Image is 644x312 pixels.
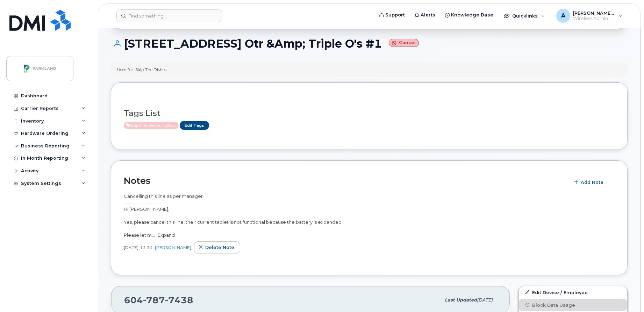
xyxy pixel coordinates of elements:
[389,39,419,47] small: Cancel
[499,9,550,23] div: Quicklinks
[124,295,193,305] span: 604
[440,8,498,22] a: Knowledge Base
[124,193,343,238] span: Cancelling this line as per manager .................................... Hi [PERSON_NAME], Yes, p...
[581,179,603,186] span: Add Note
[124,122,179,129] span: Active
[124,244,138,250] span: [DATE]
[143,295,165,305] span: 787
[155,245,191,250] a: [PERSON_NAME]
[519,299,627,311] button: Block Data Usage
[573,10,615,16] span: [PERSON_NAME][EMAIL_ADDRESS][PERSON_NAME][DOMAIN_NAME]
[124,109,615,118] h3: Tags List
[140,244,152,250] span: 13:30
[385,12,405,19] span: Support
[570,176,609,189] button: Add Note
[451,12,493,19] span: Knowledge Base
[205,244,234,251] span: Delete note
[551,9,627,23] div: Abisheik.Thiyagarajan@parkland.ca
[374,8,410,22] a: Support
[117,67,166,72] div: Used for: Skip The Dishes
[180,121,209,130] a: Edit Tags
[124,175,566,186] h2: Notes
[194,241,240,254] button: Delete note
[158,232,175,238] a: Expand
[519,286,627,299] a: Edit Device / Employee
[561,12,565,20] span: A
[410,8,440,22] a: Alerts
[445,297,477,303] span: Last updated
[573,16,615,21] span: Wireless Admin
[421,12,435,19] span: Alerts
[111,37,628,50] h1: [STREET_ADDRESS] Otr &Amp; Triple O's #1
[116,9,222,22] input: Find something...
[165,295,193,305] span: 7438
[477,297,493,303] span: [DATE]
[512,13,538,19] span: Quicklinks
